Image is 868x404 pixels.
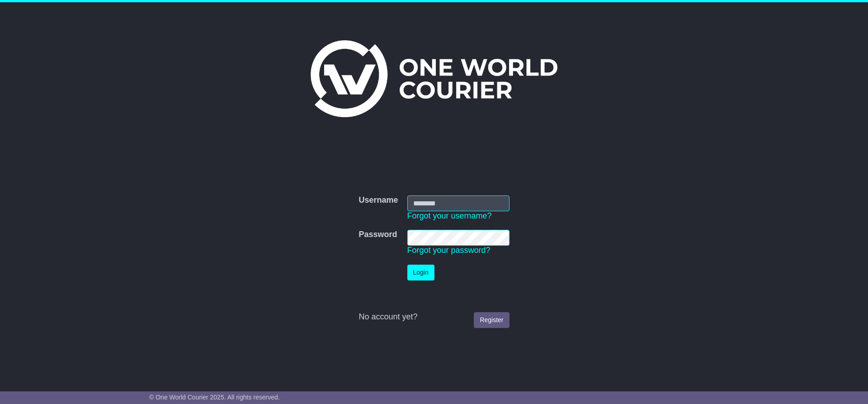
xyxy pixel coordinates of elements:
a: Register [474,312,509,328]
a: Forgot your password? [407,246,491,255]
div: No account yet? [359,312,509,322]
button: Login [407,265,434,280]
span: © One World Courier 2025. All rights reserved. [149,394,280,401]
label: Username [359,195,398,205]
label: Password [359,230,397,240]
img: One World [311,40,557,117]
a: Forgot your username? [407,211,492,220]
